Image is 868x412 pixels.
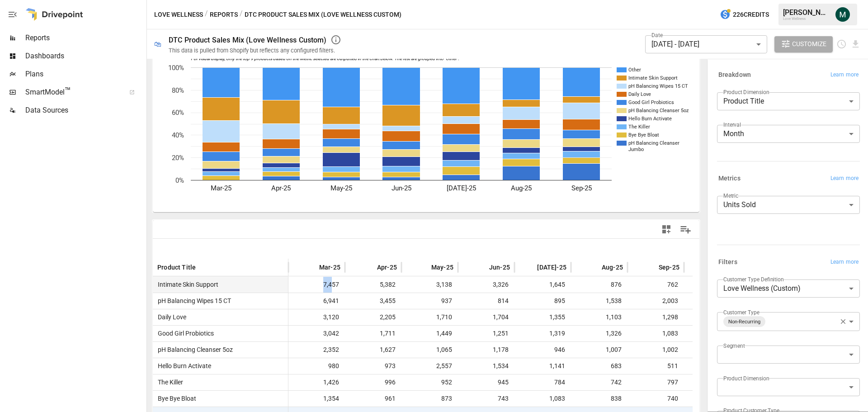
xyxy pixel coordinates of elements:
[628,140,679,146] text: pH Balancing Cleanser
[519,391,566,407] span: 1,083
[447,184,476,192] text: [DATE]-25
[462,374,510,390] span: 945
[632,326,679,341] span: 1,083
[175,176,184,185] text: 0%
[406,309,453,325] span: 1,710
[632,293,679,309] span: 2,003
[519,309,566,325] span: 1,355
[723,88,769,96] label: Product Dimension
[733,9,769,20] span: 226 Credits
[511,184,532,192] text: Aug-25
[576,342,623,358] span: 1,007
[462,391,510,407] span: 743
[172,109,184,117] text: 60%
[628,108,689,114] text: pH Balancing Cleanser 5oz
[632,358,679,374] span: 511
[792,38,826,50] span: Customize
[462,277,510,293] span: 3,326
[349,293,397,309] span: 3,455
[293,374,340,390] span: 1,426
[628,116,672,122] text: Hello Burn Activate
[154,9,203,20] button: Love Wellness
[576,309,623,325] span: 1,103
[153,49,693,212] div: A chart.
[293,391,340,407] span: 1,354
[632,374,679,390] span: 797
[519,277,566,293] span: 1,645
[154,391,196,407] span: Bye Bye Bloat
[349,309,397,325] span: 2,205
[462,293,510,309] span: 814
[431,263,453,272] span: May-25
[349,342,397,358] span: 1,627
[717,92,860,110] div: Product Title
[645,35,767,53] div: [DATE] - [DATE]
[723,275,784,283] label: Customer Type Definition
[25,33,145,43] span: Reports
[628,124,650,130] text: The Killer
[628,91,651,97] text: Daily Love
[718,257,737,267] h6: Filters
[418,261,430,274] button: Sort
[836,39,847,49] button: Schedule report
[197,261,209,274] button: Sort
[462,358,510,374] span: 1,534
[349,358,397,374] span: 973
[524,261,536,274] button: Sort
[628,132,659,138] text: Bye Bye Bloat
[571,184,592,192] text: Sep-25
[519,293,566,309] span: 895
[850,39,861,49] button: Download report
[628,75,678,81] text: Intimate Skin Support
[349,277,397,293] span: 5,382
[476,261,488,274] button: Sort
[723,308,759,316] label: Customer Type
[628,99,674,105] text: Good Girl Probiotics
[406,391,453,407] span: 873
[519,358,566,374] span: 1,141
[576,391,623,407] span: 838
[168,64,184,72] text: 100%
[406,358,453,374] span: 2,557
[293,277,340,293] span: 7,457
[293,293,340,309] span: 6,941
[519,326,566,341] span: 1,319
[154,277,218,293] span: Intimate Skin Support
[725,317,764,327] span: Non-Recurring
[154,309,186,325] span: Daily Love
[172,86,184,95] text: 80%
[723,374,769,382] label: Product Dimension
[271,184,291,192] text: Apr-25
[157,263,196,272] span: Product Title
[519,374,566,390] span: 784
[211,184,231,192] text: Mar-25
[489,263,510,272] span: Jun-25
[628,67,641,73] text: Other
[835,7,850,22] img: Michael Cormack
[718,70,751,80] h6: Breakdown
[406,326,453,341] span: 1,449
[462,326,510,341] span: 1,251
[783,17,830,21] div: Love Wellness
[210,9,238,20] button: Reports
[25,51,145,62] span: Dashboards
[169,47,335,54] div: This data is pulled from Shopify but reflects any configured filters.
[774,36,833,52] button: Customize
[65,85,71,97] span: ™
[154,326,214,341] span: Good Girl Probiotics
[349,326,397,341] span: 1,711
[25,69,145,80] span: Plans
[25,87,119,98] span: SmartModel
[169,36,327,44] div: DTC Product Sales Mix (Love Wellness Custom)
[576,326,623,341] span: 1,326
[675,219,696,240] button: Manage Columns
[717,279,860,298] div: Love Wellness (Custom)
[25,105,145,116] span: Data Sources
[406,293,453,309] span: 937
[330,184,352,192] text: May-25
[293,326,340,341] span: 3,042
[632,309,679,325] span: 1,298
[406,374,453,390] span: 952
[576,374,623,390] span: 742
